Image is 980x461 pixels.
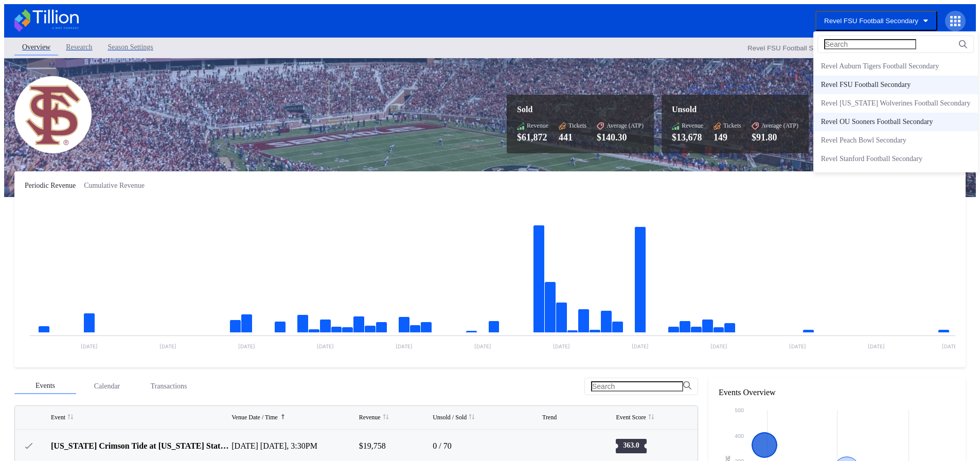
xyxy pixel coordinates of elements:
[824,39,916,49] input: Search
[821,62,939,70] div: Revel Auburn Tigers Football Secondary
[821,81,911,89] div: Revel FSU Football Secondary
[821,136,906,145] div: Revel Peach Bowl Secondary
[821,99,971,108] div: Revel [US_STATE] Wolverines Football Secondary
[821,155,922,163] div: Revel Stanford Football Secondary
[821,118,933,126] div: Revel OU Sooners Football Secondary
